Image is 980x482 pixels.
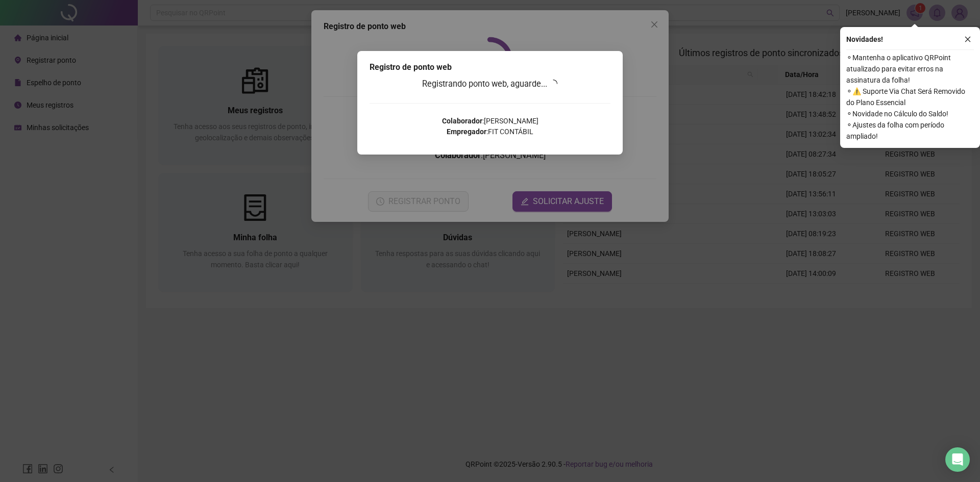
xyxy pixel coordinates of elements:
strong: Empregador [447,128,486,136]
div: Open Intercom Messenger [945,447,970,472]
span: close [964,36,971,43]
span: ⚬ Novidade no Cálculo do Saldo! [846,108,974,119]
p: : [PERSON_NAME] : FIT CONTÁBIL [370,116,610,137]
span: loading [549,80,557,88]
span: ⚬ ⚠️ Suporte Via Chat Será Removido do Plano Essencial [846,86,974,108]
span: Novidades ! [846,34,883,45]
h3: Registrando ponto web, aguarde... [370,78,610,91]
span: ⚬ Ajustes da folha com período ampliado! [846,119,974,142]
div: Registro de ponto web [370,61,610,73]
strong: Colaborador [442,117,482,125]
span: ⚬ Mantenha o aplicativo QRPoint atualizado para evitar erros na assinatura da folha! [846,52,974,86]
